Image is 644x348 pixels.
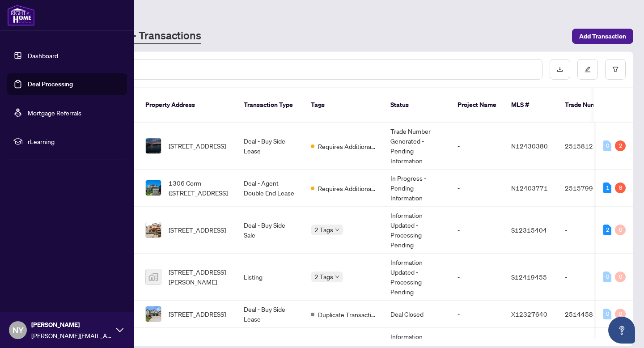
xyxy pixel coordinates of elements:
[28,109,81,117] a: Mortgage Referrals
[579,29,626,43] span: Add Transaction
[237,170,304,207] td: Deal - Agent Double End Lease
[504,88,558,123] th: MLS #
[13,324,24,336] span: NY
[237,254,304,301] td: Listing
[169,267,229,287] span: [STREET_ADDRESS][PERSON_NAME]
[558,254,620,301] td: -
[603,272,611,282] div: 0
[511,184,548,192] span: N12403771
[605,59,626,80] button: filter
[450,254,504,301] td: -
[383,170,450,207] td: In Progress - Pending Information
[612,66,619,72] span: filter
[169,225,226,235] span: [STREET_ADDRESS]
[237,123,304,170] td: Deal - Buy Side Lease
[31,331,112,340] span: [PERSON_NAME][EMAIL_ADDRESS][DOMAIN_NAME]
[603,309,611,319] div: 0
[169,178,229,198] span: 1306 Corm ([STREET_ADDRESS]
[383,301,450,328] td: Deal Closed
[615,225,626,235] div: 0
[450,170,504,207] td: -
[146,180,161,195] img: thumbnail-img
[383,123,450,170] td: Trade Number Generated - Pending Information
[550,59,570,80] button: download
[558,123,620,170] td: 2515812
[511,226,547,234] span: S12315404
[28,136,121,146] span: rLearning
[237,88,304,123] th: Transaction Type
[608,317,635,344] button: Open asap
[169,141,226,151] span: [STREET_ADDRESS]
[558,301,620,328] td: 2514458
[318,141,376,151] span: Requires Additional Docs
[383,207,450,254] td: Information Updated - Processing Pending
[138,88,237,123] th: Property Address
[558,88,620,123] th: Trade Number
[511,310,547,318] span: X12327640
[615,309,626,319] div: 0
[577,59,598,80] button: edit
[146,138,161,153] img: thumbnail-img
[146,222,161,238] img: thumbnail-img
[558,170,620,207] td: 2515799
[511,273,547,281] span: S12419455
[615,272,626,282] div: 0
[383,88,450,123] th: Status
[585,66,591,72] span: edit
[558,207,620,254] td: -
[169,309,226,319] span: [STREET_ADDRESS]
[335,228,339,232] span: down
[450,207,504,254] td: -
[28,51,58,59] a: Dashboard
[314,272,333,282] span: 2 Tags
[146,306,161,322] img: thumbnail-img
[237,207,304,254] td: Deal - Buy Side Sale
[603,225,611,235] div: 2
[31,320,112,330] span: [PERSON_NAME]
[146,269,161,284] img: thumbnail-img
[603,140,611,151] div: 0
[572,29,633,44] button: Add Transaction
[383,254,450,301] td: Information Updated - Processing Pending
[450,88,504,123] th: Project Name
[314,225,333,235] span: 2 Tags
[335,275,339,279] span: down
[615,140,626,151] div: 2
[603,182,611,193] div: 1
[557,66,563,72] span: download
[615,182,626,193] div: 8
[511,142,548,150] span: N12430380
[318,310,376,319] span: Duplicate Transaction
[304,88,383,123] th: Tags
[318,183,376,193] span: Requires Additional Docs
[450,301,504,328] td: -
[7,4,35,26] img: logo
[450,123,504,170] td: -
[28,80,73,88] a: Deal Processing
[237,301,304,328] td: Deal - Buy Side Lease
